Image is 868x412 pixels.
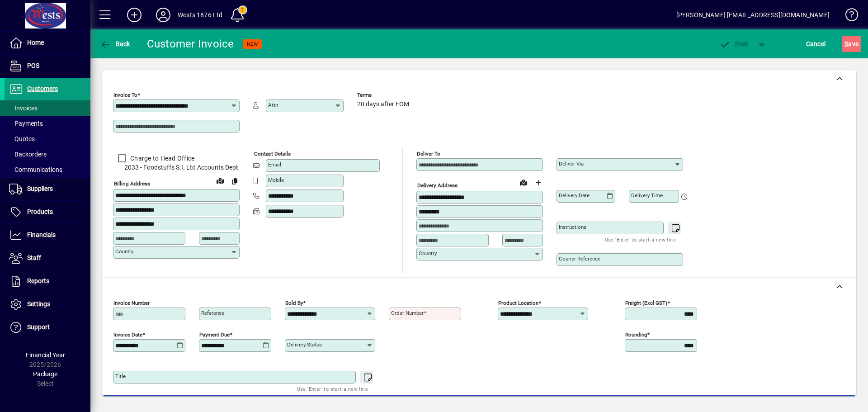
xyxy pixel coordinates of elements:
span: Invoices [9,104,38,112]
span: Financials [27,231,56,238]
mat-label: Product location [498,300,538,306]
span: Communications [9,166,62,173]
mat-label: Country [419,250,437,256]
a: Settings [5,293,90,316]
span: S [844,40,848,47]
a: View on map [516,175,531,189]
app-page-header-button: Back [90,36,140,52]
mat-label: Invoice number [113,300,150,306]
div: Customer Invoice [147,37,234,51]
span: NEW [247,41,258,47]
mat-label: Payment due [199,331,230,338]
mat-label: Rounding [625,331,647,338]
mat-label: Attn [268,102,278,108]
span: Back [100,40,130,47]
span: Home [27,39,44,46]
mat-label: Order number [391,310,424,316]
button: Choose address [531,175,545,190]
span: Reports [27,277,49,284]
span: Cancel [806,37,826,51]
a: Products [5,201,90,223]
a: View on map [213,173,227,188]
span: Staff [27,254,41,261]
mat-label: Sold by [285,300,303,306]
span: Quotes [9,135,35,142]
div: Wests 1876 Ltd [178,8,222,22]
span: 2033 - Foodstuffs S.I. Ltd Accounts Dept [113,163,240,172]
button: Cancel [804,36,828,52]
mat-label: Invoice To [113,92,137,98]
button: Copy to Delivery address [227,174,242,188]
a: Payments [5,116,90,131]
mat-label: Email [268,161,281,168]
mat-label: Country [115,248,133,255]
button: Profile [149,7,178,23]
mat-hint: Use 'Enter' to start a new line [297,384,368,394]
span: Financial Year [26,351,65,359]
mat-label: Reference [201,310,224,316]
span: ave [844,37,859,51]
span: Support [27,323,50,331]
mat-label: Title [115,373,126,379]
span: Customers [27,85,58,92]
mat-label: Deliver To [417,151,440,157]
mat-hint: Use 'Enter' to start a new line [605,234,676,245]
a: Invoices [5,100,90,116]
span: ost [719,40,749,47]
span: Backorders [9,151,47,158]
a: Suppliers [5,178,90,200]
mat-label: Deliver via [559,161,584,167]
button: Back [98,36,132,52]
span: Settings [27,300,50,308]
span: 20 days after EOM [357,101,409,108]
a: POS [5,55,90,77]
span: P [735,40,739,47]
label: Charge to Head Office [128,154,194,163]
span: Products [27,208,53,215]
a: Financials [5,224,90,246]
a: Staff [5,247,90,270]
a: Support [5,316,90,339]
span: Terms [357,92,411,98]
span: Package [33,370,57,378]
button: Save [842,36,861,52]
span: Payments [9,120,43,127]
mat-label: Delivery date [559,192,590,199]
mat-label: Instructions [559,224,586,230]
a: Backorders [5,147,90,162]
mat-label: Courier Reference [559,256,600,262]
mat-label: Mobile [268,177,284,183]
mat-label: Invoice date [113,331,142,338]
a: Reports [5,270,90,293]
button: Add [120,7,149,23]
mat-label: Delivery time [631,192,663,199]
a: Knowledge Base [839,2,857,31]
span: Suppliers [27,185,53,192]
mat-label: Delivery status [287,341,322,348]
a: Quotes [5,131,90,147]
button: Post [715,36,753,52]
span: POS [27,62,39,69]
a: Communications [5,162,90,177]
mat-label: Freight (excl GST) [625,300,667,306]
a: Home [5,32,90,54]
div: [PERSON_NAME] [EMAIL_ADDRESS][DOMAIN_NAME] [676,8,830,22]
